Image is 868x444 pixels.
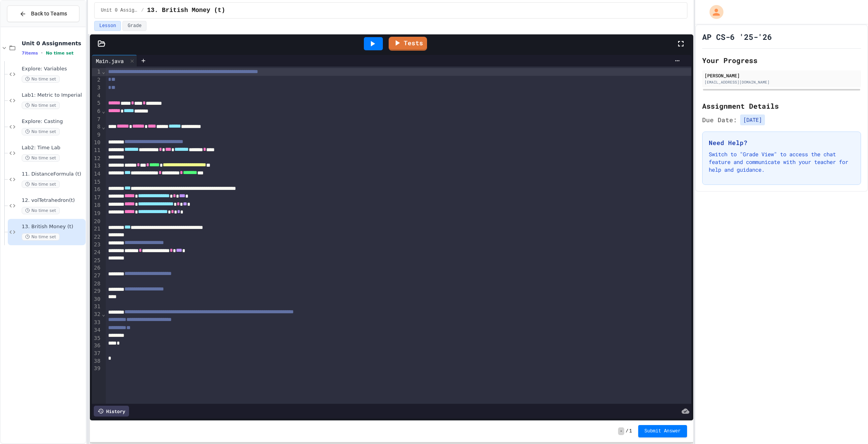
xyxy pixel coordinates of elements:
[22,145,84,151] span: Lab2: Time Lab
[31,10,67,18] span: Back to Teams
[22,171,84,178] span: 11. DistanceFormula (t)
[92,365,102,372] div: 39
[92,295,102,303] div: 30
[22,92,84,99] span: Lab1: Metric to Imperial
[92,57,127,65] div: Main.java
[22,75,60,83] span: No time set
[92,202,102,210] div: 18
[22,102,60,109] span: No time set
[141,7,144,14] span: /
[22,154,60,162] span: No time set
[92,233,102,241] div: 22
[644,428,681,434] span: Submit Answer
[102,311,105,317] span: Fold line
[102,108,105,114] span: Fold line
[92,210,102,218] div: 19
[22,207,60,214] span: No time set
[92,178,102,186] div: 15
[92,186,102,194] div: 16
[702,101,861,111] h2: Assignment Details
[92,170,102,178] div: 14
[92,311,102,319] div: 32
[92,92,102,100] div: 4
[92,225,102,233] div: 21
[92,326,102,335] div: 34
[22,40,84,47] span: Unit 0 Assignments
[92,139,102,147] div: 10
[92,123,102,131] div: 8
[22,181,60,188] span: No time set
[92,116,102,123] div: 7
[389,37,427,51] a: Tests
[147,6,225,15] span: 13. British Money (t)
[22,51,38,56] span: 7 items
[835,413,860,436] iframe: chat widget
[92,357,102,365] div: 38
[22,197,84,204] span: 12. volTetrahedron(t)
[92,131,102,139] div: 9
[46,51,74,56] span: No time set
[94,406,129,417] div: History
[92,194,102,202] div: 17
[701,3,725,21] div: My Account
[22,66,84,72] span: Explore: Variables
[92,257,102,265] div: 25
[92,280,102,288] div: 28
[92,303,102,311] div: 31
[94,21,121,31] button: Lesson
[92,108,102,116] div: 6
[92,272,102,280] div: 27
[618,427,624,435] span: -
[92,241,102,249] div: 23
[102,68,105,75] span: Fold line
[704,72,859,79] div: [PERSON_NAME]
[122,21,146,31] button: Grade
[702,115,737,125] span: Due Date:
[709,138,854,147] h3: Need Help?
[92,264,102,272] div: 26
[101,7,138,14] span: Unit 0 Assignments
[41,50,43,56] span: •
[92,218,102,225] div: 20
[702,55,861,66] h2: Your Progress
[740,114,765,125] span: [DATE]
[626,428,629,434] span: /
[92,335,102,342] div: 35
[92,99,102,108] div: 5
[92,76,102,84] div: 2
[22,128,60,135] span: No time set
[92,249,102,257] div: 24
[102,124,105,130] span: Fold line
[92,342,102,350] div: 36
[92,319,102,327] div: 33
[709,150,854,174] p: Switch to "Grade View" to access the chat feature and communicate with your teacher for help and ...
[22,233,60,241] span: No time set
[22,224,84,230] span: 13. British Money (t)
[92,155,102,162] div: 12
[92,68,102,76] div: 1
[638,425,687,437] button: Submit Answer
[92,162,102,170] div: 13
[92,147,102,155] div: 11
[7,5,79,22] button: Back to Teams
[92,84,102,92] div: 3
[92,55,137,67] div: Main.java
[92,287,102,295] div: 29
[22,118,84,125] span: Explore: Casting
[804,379,860,412] iframe: chat widget
[702,31,772,42] h1: AP CS-6 '25-'26
[629,428,632,434] span: 1
[704,79,859,85] div: [EMAIL_ADDRESS][DOMAIN_NAME]
[92,350,102,357] div: 37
